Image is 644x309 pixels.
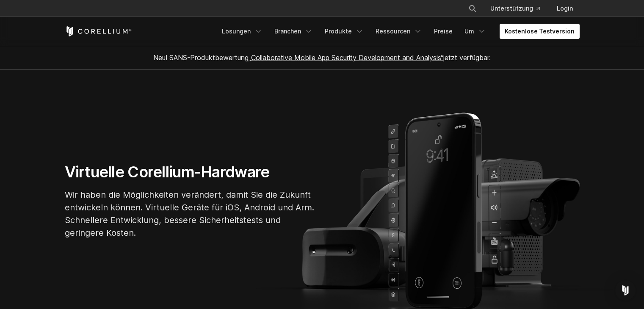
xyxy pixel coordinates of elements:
font: Produkte [325,28,352,35]
font: Branchen [274,28,301,35]
font: Unterstützung [490,5,533,12]
a: Corellium-Startseite [65,26,132,36]
font: Ressourcen [376,28,410,35]
font: Virtuelle Corellium-Hardware [65,163,270,181]
div: Öffnen Sie den Intercom Messenger [615,280,636,301]
font: Neu! SANS-Produktbewertung [153,53,249,62]
div: Navigationsmenü [217,24,580,39]
font: Lösungen [222,28,251,35]
font: Um [464,28,474,35]
div: Navigationsmenü [458,1,580,16]
a: „Collaborative Mobile App Security Development and Analysis“ [249,53,443,62]
font: Wir haben die Möglichkeiten verändert, damit Sie die Zukunft entwickeln können. Virtuelle Geräte ... [65,190,314,238]
font: Kostenlose Testversion [505,28,575,35]
font: jetzt verfügbar. [443,53,491,62]
font: Preise [434,28,453,35]
font: Login [557,5,573,12]
button: Suchen [465,1,480,16]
